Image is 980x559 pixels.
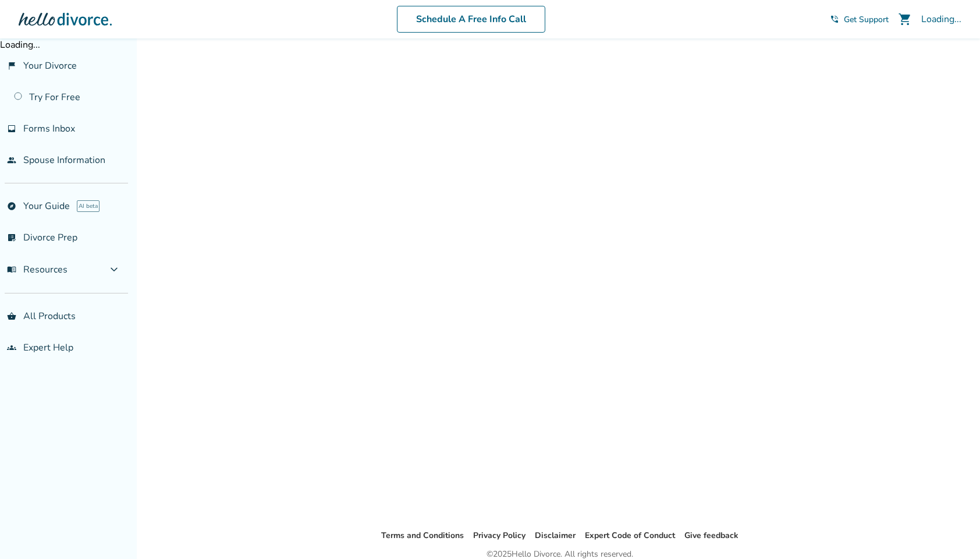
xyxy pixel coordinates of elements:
a: Schedule A Free Info Call [397,6,545,33]
span: shopping_cart [898,12,912,26]
span: Forms Inbox [23,122,75,135]
span: list_alt_check [7,233,16,242]
li: Disclaimer [535,529,576,543]
span: explore [7,201,16,211]
div: Loading... [921,13,961,26]
span: phone_in_talk [830,15,839,24]
span: inbox [7,124,16,133]
a: Expert Code of Conduct [585,530,675,541]
span: Get Support [844,14,889,25]
li: Give feedback [684,529,738,543]
span: people [7,155,16,165]
span: expand_more [107,263,121,277]
a: phone_in_talkGet Support [830,14,889,25]
span: Resources [7,263,68,276]
a: Terms and Conditions [381,530,464,541]
span: shopping_basket [7,312,16,321]
span: AI beta [77,200,100,212]
span: groups [7,343,16,352]
span: flag_2 [7,61,16,70]
a: Privacy Policy [473,530,525,541]
span: menu_book [7,265,16,274]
